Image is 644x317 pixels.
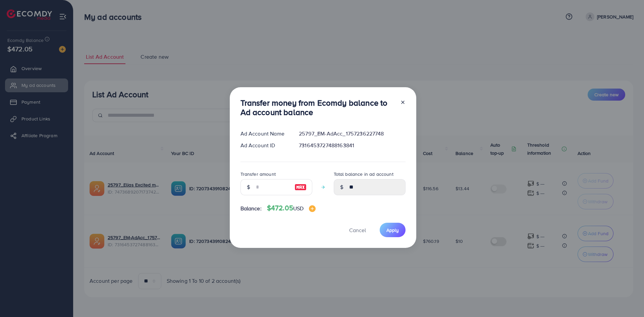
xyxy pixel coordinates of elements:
[240,171,276,177] label: Transfer amount
[380,223,406,237] button: Apply
[240,98,395,117] h3: Transfer money from Ecomdy balance to Ad account balance
[235,130,294,138] div: Ad Account Name
[267,204,316,212] h4: $472.05
[309,205,316,212] img: image
[293,205,304,212] span: USD
[235,142,294,149] div: Ad Account ID
[334,171,393,177] label: Total balance in ad account
[293,130,411,138] div: 25797_EM-AdAcc_1757236227748
[349,226,366,234] span: Cancel
[615,287,639,312] iframe: Chat
[293,142,411,149] div: 7316453727488163841
[386,227,399,233] span: Apply
[294,183,307,191] img: image
[240,205,262,212] span: Balance:
[341,223,374,237] button: Cancel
